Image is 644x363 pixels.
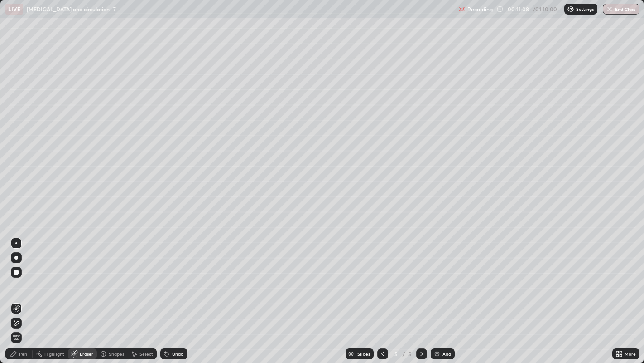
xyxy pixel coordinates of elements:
p: LIVE [8,5,20,13]
div: 5 [392,351,401,357]
img: add-slide-button [433,350,441,358]
div: Select [139,352,153,356]
span: Erase all [11,335,21,340]
p: Settings [576,7,594,11]
p: [MEDICAL_DATA] and circulation -7 [27,5,116,13]
div: / [403,351,405,357]
button: End Class [603,4,639,15]
div: Slides [357,352,370,356]
p: Recording [467,6,493,13]
div: Add [442,352,451,356]
div: 5 [407,350,413,358]
div: Pen [19,352,27,356]
div: Eraser [80,352,93,356]
img: end-class-cross [606,5,613,13]
div: Highlight [44,352,64,356]
img: recording.375f2c34.svg [458,5,466,13]
div: More [625,352,636,356]
img: class-settings-icons [567,5,574,13]
div: Shapes [109,352,124,356]
div: Undo [172,352,183,356]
